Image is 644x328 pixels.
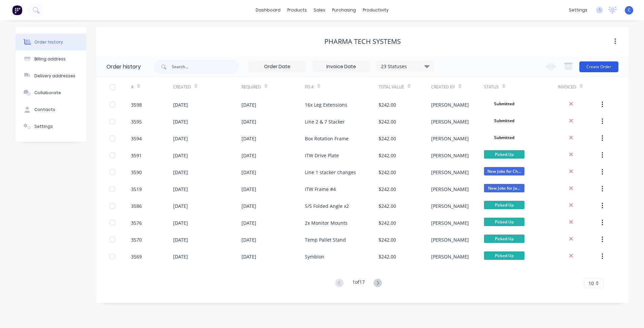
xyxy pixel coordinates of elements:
div: Settings [34,124,53,130]
div: [DATE] [173,253,188,260]
div: [DATE] [173,236,188,243]
span: Submitted [484,133,524,142]
div: [DATE] [241,135,256,142]
input: Invoice Date [313,62,369,72]
div: Pharma Tech Systems [324,37,401,46]
button: Delivery addresses [15,67,86,84]
span: Submitted [484,116,524,125]
div: Total Value [379,78,431,96]
div: Created [173,78,241,96]
div: [PERSON_NAME] [431,152,469,159]
div: 23 Statuses [377,63,433,70]
div: # [131,84,134,90]
div: $242.00 [379,135,396,142]
div: 3598 [131,101,142,108]
div: 3519 [131,186,142,193]
div: Created By [431,78,484,96]
button: Billing address [15,51,86,67]
div: Contacts [34,107,55,113]
div: [PERSON_NAME] [431,169,469,176]
span: 10 [588,280,594,287]
div: [PERSON_NAME] [431,219,469,226]
div: [DATE] [241,219,256,226]
span: New Jobs for Ja... [484,184,524,192]
span: Picked Up [484,251,524,260]
input: Order Date [249,62,305,72]
span: Submitted [484,100,524,108]
div: Invoiced [558,84,576,90]
div: Temp Pallet Stand [305,236,346,243]
div: [PERSON_NAME] [431,101,469,108]
div: sales [310,5,329,15]
div: $242.00 [379,202,396,210]
div: ITW Frame #4 [305,186,336,193]
div: Status [484,78,558,96]
div: [DATE] [173,169,188,176]
div: productivity [359,5,392,15]
div: [DATE] [241,169,256,176]
div: Status [484,84,499,90]
div: $242.00 [379,236,396,243]
div: 16x Leg Extensions [305,101,347,108]
div: [DATE] [173,118,188,125]
div: # [131,78,173,96]
div: 3576 [131,219,142,226]
div: Required [241,84,261,90]
div: PO # [305,84,314,90]
div: PO # [305,78,379,96]
div: $242.00 [379,169,396,176]
button: Collaborate [15,84,86,101]
div: [DATE] [173,135,188,142]
button: Contacts [15,101,86,118]
div: 3570 [131,236,142,243]
button: Create Order [579,61,618,72]
div: [PERSON_NAME] [431,118,469,125]
div: [PERSON_NAME] [431,202,469,210]
div: Symbion [305,253,324,260]
div: $242.00 [379,186,396,193]
div: [PERSON_NAME] [431,135,469,142]
div: [DATE] [173,202,188,210]
div: 3594 [131,135,142,142]
div: Order history [106,63,141,71]
div: [PERSON_NAME] [431,236,469,243]
div: $242.00 [379,118,396,125]
div: settings [566,5,591,15]
div: 3569 [131,253,142,260]
div: [DATE] [241,152,256,159]
div: Invoiced [558,78,600,96]
div: Line 2 & 7 Stacker [305,118,345,125]
div: [DATE] [241,202,256,210]
div: ITW Drive Plate [305,152,339,159]
div: Order history [34,39,63,45]
div: [DATE] [173,219,188,226]
div: [DATE] [241,101,256,108]
div: Total Value [379,84,404,90]
div: [DATE] [173,101,188,108]
div: $242.00 [379,253,396,260]
div: 3595 [131,118,142,125]
span: Picked Up [484,150,524,159]
span: C [628,7,631,13]
div: S/S Folded Angle x2 [305,202,349,210]
div: [PERSON_NAME] [431,253,469,260]
div: Collaborate [34,90,61,96]
div: products [284,5,310,15]
div: 3590 [131,169,142,176]
div: purchasing [329,5,359,15]
div: $242.00 [379,152,396,159]
div: Billing address [34,56,66,62]
span: New Jobs for Ch... [484,167,524,175]
input: Search... [172,60,238,74]
div: [DATE] [241,236,256,243]
span: Picked Up [484,201,524,209]
div: [PERSON_NAME] [431,186,469,193]
button: Settings [15,118,86,135]
div: 1 of 17 [352,278,365,288]
div: Created By [431,84,455,90]
div: Required [241,78,305,96]
div: Box Rotation Frame [305,135,349,142]
div: Created [173,84,191,90]
button: Order history [15,34,86,51]
div: $242.00 [379,101,396,108]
